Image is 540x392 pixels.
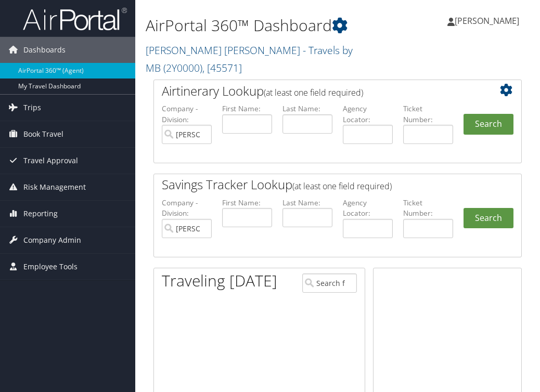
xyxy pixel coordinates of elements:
span: Travel Approval [23,148,78,174]
span: Risk Management [23,174,86,200]
span: , [ 45571 ] [202,61,242,75]
label: Company - Division: [162,103,212,125]
img: airportal-logo.png [23,7,127,31]
span: ( 2Y0000 ) [163,61,202,75]
label: Last Name: [282,103,332,114]
label: Ticket Number: [403,103,453,125]
h1: Traveling [DATE] [162,270,277,292]
h2: Airtinerary Lookup [162,82,483,100]
span: (at least one field required) [264,87,363,98]
span: Company Admin [23,227,81,253]
span: Reporting [23,201,58,227]
span: [PERSON_NAME] [455,15,519,27]
label: First Name: [222,198,272,208]
a: [PERSON_NAME] [447,5,530,36]
span: Trips [23,95,41,121]
label: First Name: [222,103,272,114]
h2: Savings Tracker Lookup [162,176,483,193]
label: Agency Locator: [343,103,393,125]
span: (at least one field required) [292,180,392,192]
h1: AirPortal 360™ Dashboard [146,15,402,36]
span: Dashboards [23,37,66,63]
label: Company - Division: [162,198,212,219]
span: Book Travel [23,121,63,147]
a: Search [464,208,513,229]
label: Agency Locator: [343,198,393,219]
button: Search [464,114,513,135]
label: Ticket Number: [403,198,453,219]
span: Employee Tools [23,254,78,280]
input: Search for Traveler [302,273,357,293]
input: search accounts [162,219,212,238]
label: Last Name: [282,198,332,208]
a: [PERSON_NAME] [PERSON_NAME] - Travels by MB [146,43,353,75]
